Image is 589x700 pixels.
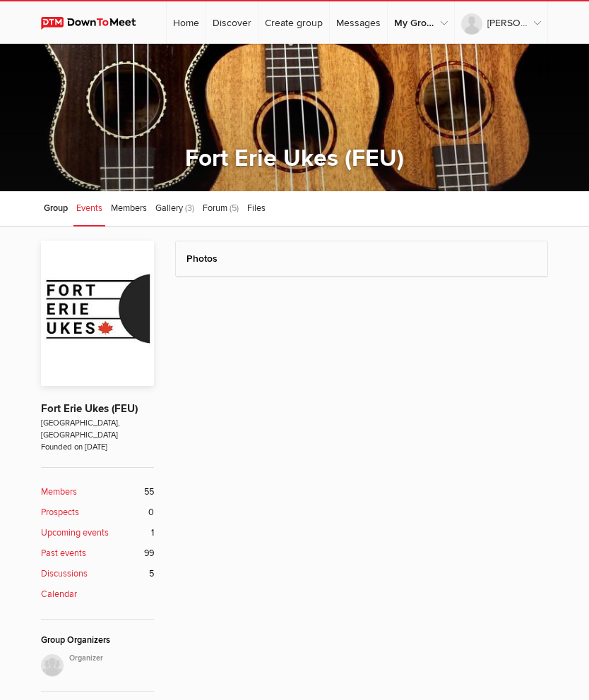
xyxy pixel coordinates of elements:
a: Photos [186,253,218,265]
a: Upcoming events 1 [41,526,154,540]
a: Members [108,191,150,227]
a: Organizer [41,654,154,677]
span: Events [76,203,102,214]
a: Messages [330,1,387,44]
a: [PERSON_NAME] [455,1,547,44]
span: 55 [144,485,154,499]
span: Gallery [155,203,183,214]
span: Members [111,203,147,214]
span: Forum [203,203,227,214]
a: Forum (5) [200,191,242,227]
a: Fort Erie Ukes (FEU) [185,144,404,173]
span: Group [44,203,68,214]
span: 99 [144,547,154,560]
a: Discussions 5 [41,567,154,581]
span: 0 [148,506,154,519]
a: Gallery (3) [153,191,197,227]
a: Files [244,191,268,227]
i: Organizer [69,653,154,664]
a: Discover [206,1,258,44]
img: DownToMeet [41,17,149,30]
b: Past events [41,547,86,560]
a: Members 55 [41,485,154,499]
img: Fort Erie Ukes (FEU) [41,241,154,386]
a: Group [41,191,71,227]
a: Prospects 0 [41,506,154,519]
b: Discussions [41,567,88,581]
span: 5 [149,567,154,581]
b: Members [41,485,77,499]
span: Files [247,203,266,214]
a: Events [73,191,105,227]
b: Upcoming events [41,526,109,540]
a: Fort Erie Ukes (FEU) [41,402,138,416]
span: (3) [185,203,194,214]
a: My Groups [388,1,454,44]
a: Past events 99 [41,547,154,560]
div: Group Organizers [41,634,154,647]
b: Prospects [41,506,79,519]
b: Calendar [41,588,77,601]
a: Calendar [41,588,154,601]
span: [GEOGRAPHIC_DATA], [GEOGRAPHIC_DATA] [41,417,154,441]
span: Founded on [DATE] [41,441,154,453]
img: null [41,654,64,677]
a: Home [167,1,206,44]
a: Create group [258,1,329,44]
span: (5) [230,203,239,214]
span: 1 [151,526,154,540]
